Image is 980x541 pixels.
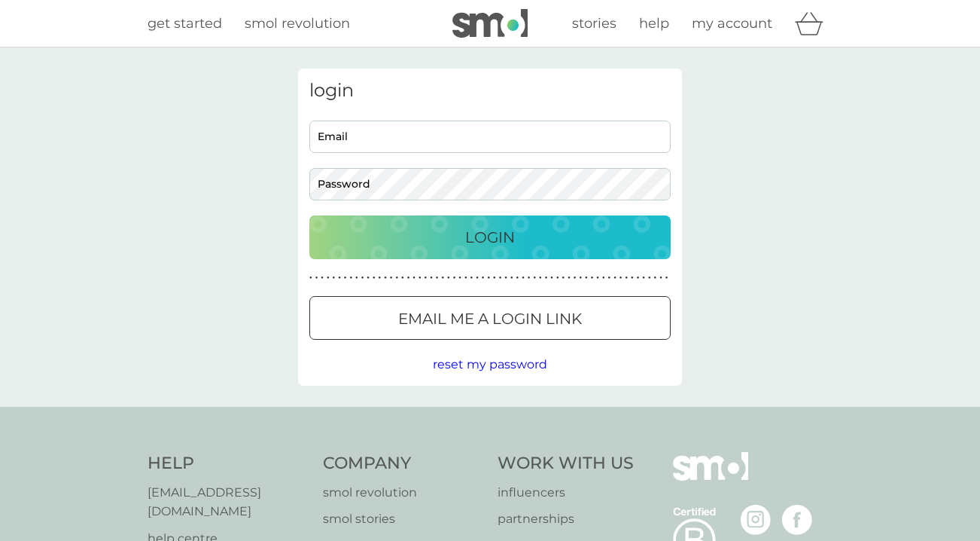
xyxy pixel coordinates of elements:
[401,274,404,282] p: ●
[344,274,347,282] p: ●
[395,274,398,282] p: ●
[659,274,662,282] p: ●
[499,274,502,282] p: ●
[692,13,772,35] a: my account
[323,483,483,503] a: smol revolution
[407,274,410,282] p: ●
[315,274,318,282] p: ●
[613,274,616,282] p: ●
[458,274,461,282] p: ●
[327,274,330,282] p: ●
[639,13,669,35] a: help
[476,274,479,282] p: ●
[572,13,616,35] a: stories
[452,9,528,38] img: smol
[447,274,450,282] p: ●
[591,274,594,282] p: ●
[425,274,428,282] p: ●
[148,15,222,32] span: get started
[516,274,519,282] p: ●
[487,274,490,282] p: ●
[453,274,456,282] p: ●
[510,274,513,282] p: ●
[654,274,657,282] p: ●
[323,452,483,475] h4: Company
[309,215,671,259] button: Login
[349,274,352,282] p: ●
[321,274,324,282] p: ●
[398,307,582,331] p: Email me a login link
[436,274,439,282] p: ●
[533,274,536,282] p: ●
[539,274,542,282] p: ●
[568,274,571,282] p: ●
[433,355,547,374] button: reset my password
[148,483,308,521] a: [EMAIL_ADDRESS][DOMAIN_NAME]
[338,274,341,282] p: ●
[430,274,433,282] p: ●
[642,274,645,282] p: ●
[373,274,376,282] p: ●
[441,274,444,282] p: ●
[639,15,669,32] span: help
[309,80,671,102] h3: login
[741,505,771,535] img: visit the smol Instagram page
[574,274,577,282] p: ●
[545,274,548,282] p: ●
[433,357,547,371] span: reset my password
[619,274,622,282] p: ●
[464,274,467,282] p: ●
[245,13,350,35] a: smol revolution
[148,13,222,35] a: get started
[608,274,611,282] p: ●
[323,509,483,529] a: smol stories
[498,483,634,503] a: influencers
[470,274,473,282] p: ●
[333,274,336,282] p: ●
[390,274,393,282] p: ●
[528,274,531,282] p: ●
[550,274,553,282] p: ●
[625,274,628,282] p: ●
[673,452,748,503] img: smol
[361,274,364,282] p: ●
[379,274,382,282] p: ●
[562,274,565,282] p: ●
[522,274,525,282] p: ●
[579,274,582,282] p: ●
[692,15,772,32] span: my account
[795,8,832,38] div: basket
[631,274,634,282] p: ●
[782,505,812,535] img: visit the smol Facebook page
[367,274,370,282] p: ●
[412,274,415,282] p: ●
[309,274,312,282] p: ●
[245,15,350,32] span: smol revolution
[572,15,616,32] span: stories
[498,509,634,529] a: partnerships
[596,274,599,282] p: ●
[556,274,559,282] p: ●
[637,274,640,282] p: ●
[602,274,605,282] p: ●
[498,452,634,475] h4: Work With Us
[309,296,671,340] button: Email me a login link
[384,274,387,282] p: ●
[148,452,308,475] h4: Help
[493,274,496,282] p: ●
[665,274,668,282] p: ●
[482,274,485,282] p: ●
[418,274,422,282] p: ●
[504,274,507,282] p: ●
[355,274,358,282] p: ●
[465,225,515,249] p: Login
[585,274,588,282] p: ●
[648,274,651,282] p: ●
